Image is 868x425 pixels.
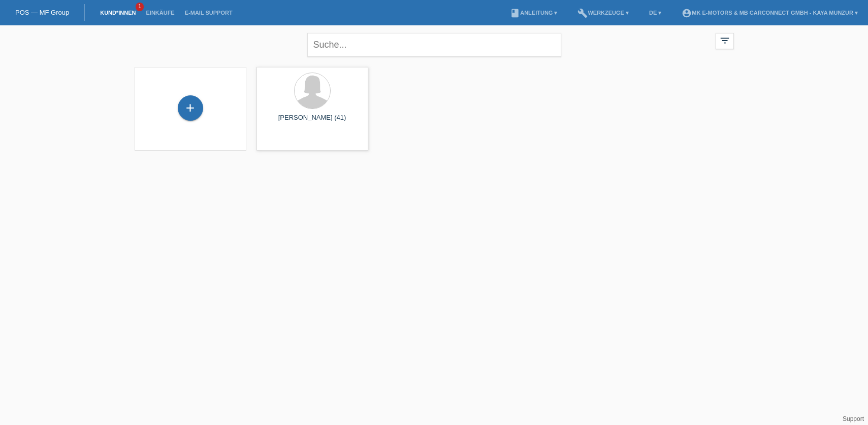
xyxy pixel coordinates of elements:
[505,10,562,16] a: bookAnleitung ▾
[141,10,179,16] a: Einkäufe
[677,10,863,16] a: account_circleMK E-MOTORS & MB CarConnect GmbH - Kaya Munzur ▾
[510,8,520,18] i: book
[719,35,730,46] i: filter_list
[15,9,69,16] a: POS — MF Group
[682,8,692,18] i: account_circle
[136,3,144,11] span: 1
[572,10,634,16] a: buildWerkzeuge ▾
[180,10,238,16] a: E-Mail Support
[307,33,561,57] input: Suche...
[843,415,864,422] a: Support
[95,10,141,16] a: Kund*innen
[178,99,203,117] div: Kund*in hinzufügen
[577,8,588,18] i: build
[265,114,360,130] div: [PERSON_NAME] (41)
[644,10,666,16] a: DE ▾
